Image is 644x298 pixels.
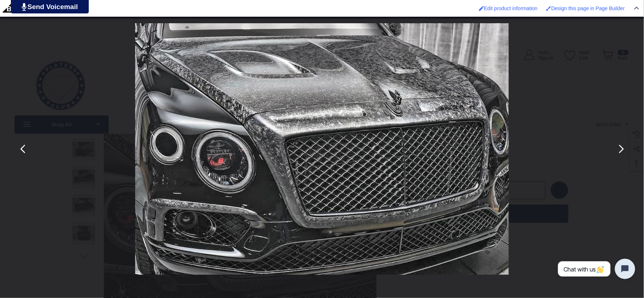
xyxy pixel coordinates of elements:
[546,6,551,11] img: Enabled brush for page builder edit.
[14,140,32,158] button: Previous
[612,140,630,158] button: Next
[479,6,484,11] img: Enabled brush for product edit
[475,2,541,15] a: Enabled brush for product edit Edit product information
[551,5,625,11] span: Design this page in Page Builder
[484,5,538,11] span: Edit product information
[22,3,26,11] img: PjwhLS0gR2VuZXJhdG9yOiBHcmF2aXQuaW8gLS0+PHN2ZyB4bWxucz0iaHR0cDovL3d3dy53My5vcmcvMjAwMC9zdmciIHhtb...
[634,7,639,10] img: Close Admin Bar
[543,2,628,15] a: Enabled brush for page builder edit. Design this page in Page Builder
